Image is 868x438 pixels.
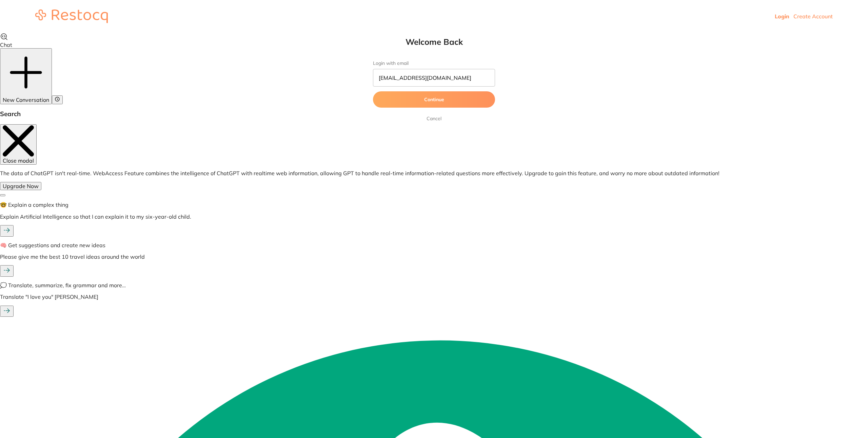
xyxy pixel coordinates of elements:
a: Login [775,13,789,20]
button: Continue [373,91,495,108]
h1: Welcome Back [359,37,509,47]
a: Cancel [425,114,443,123]
img: restocq_logo.svg [35,10,108,23]
span: New Conversation [3,96,49,103]
label: Login with email [373,60,495,66]
a: Create Account [793,13,833,20]
span: Close modal [3,157,34,164]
